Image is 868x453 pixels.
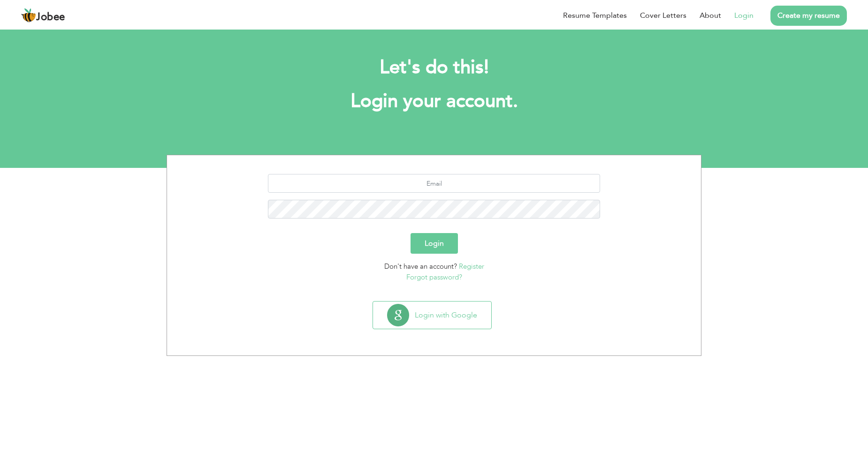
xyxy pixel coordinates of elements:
span: Don't have an account? [384,262,457,271]
a: Register [459,262,484,271]
button: Login [411,233,458,254]
a: Resume Templates [563,10,627,21]
button: Login with Google [373,302,491,329]
a: Cover Letters [640,10,686,21]
h1: Login your account. [181,89,687,113]
a: Jobee [21,8,65,23]
h2: Let's do this! [181,55,687,80]
a: Create my resume [770,6,847,26]
a: Forgot password? [406,272,462,282]
a: Login [734,10,754,21]
input: Email [268,174,601,193]
a: About [700,10,721,21]
img: jobee.io [21,8,36,23]
span: Jobee [36,12,65,23]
